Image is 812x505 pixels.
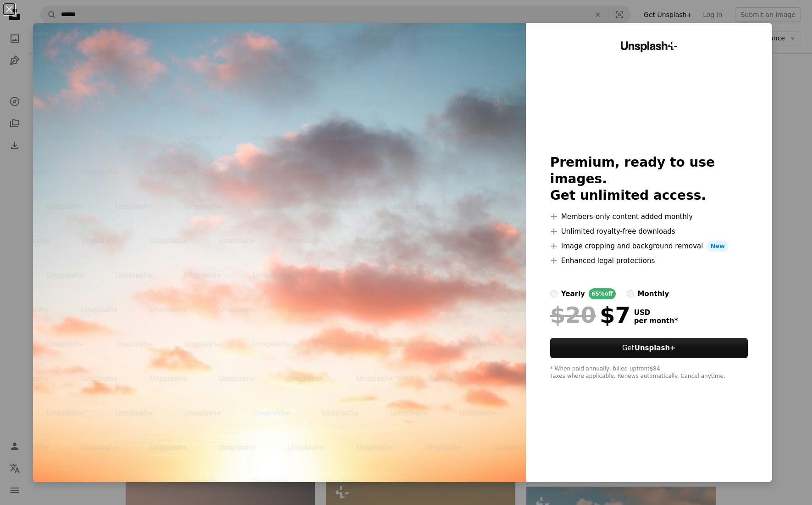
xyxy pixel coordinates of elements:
span: New [707,241,729,252]
div: yearly [561,288,585,299]
span: per month * [634,317,678,325]
li: Members-only content added monthly [550,211,748,222]
div: * When paid annually, billed upfront $84 Taxes where applicable. Renews automatically. Cancel any... [550,365,748,380]
li: Unlimited royalty-free downloads [550,226,748,237]
input: monthly [627,290,634,297]
span: USD [634,309,678,317]
div: 65% off [589,288,616,299]
li: Enhanced legal protections [550,255,748,266]
input: yearly65%off [550,290,558,297]
span: $20 [550,303,596,327]
div: $7 [550,303,630,327]
div: monthly [638,288,669,299]
button: GetUnsplash+ [550,338,748,358]
h2: Premium, ready to use images. Get unlimited access. [550,154,748,204]
li: Image cropping and background removal [550,241,748,252]
strong: Unsplash+ [635,344,676,352]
